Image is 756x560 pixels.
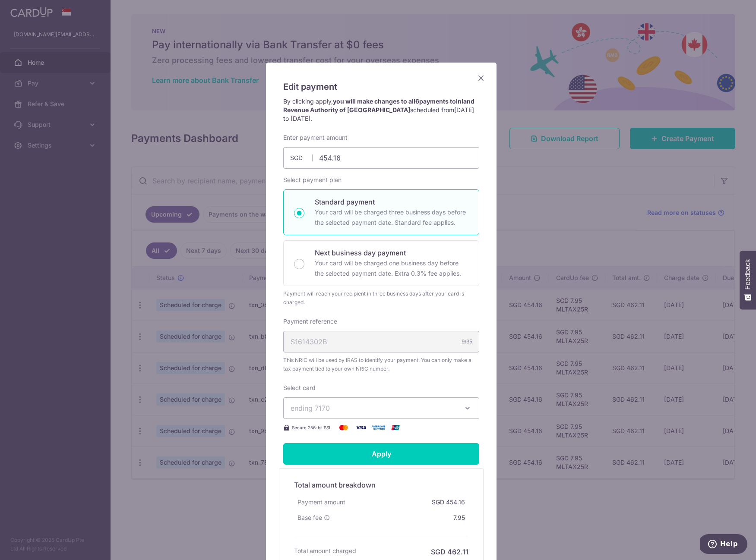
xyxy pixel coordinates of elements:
div: Payment amount [294,494,349,510]
img: American Express [370,422,387,433]
span: This NRIC will be used by IRAS to identify your payment. You can only make a tax payment tied to ... [283,356,479,373]
div: Payment will reach your recipient in three business days after your card is charged. [283,289,479,307]
p: By clicking apply, scheduled from . [283,97,479,123]
h6: SGD 462.11 [431,547,468,557]
div: 9/35 [462,337,472,346]
span: Feedback [744,259,752,289]
input: Apply [283,443,479,465]
p: Your card will be charged three business days before the selected payment date. Standard fee appl... [315,207,468,228]
span: Secure 256-bit SSL [292,424,332,431]
p: Standard payment [315,197,468,207]
input: 0.00 [283,147,479,169]
p: Your card will be charged one business day before the selected payment date. Extra 0.3% fee applies. [315,258,468,279]
button: Close [476,73,486,83]
h5: Edit payment [283,80,479,94]
span: 6 [415,98,419,105]
label: Select payment plan [283,176,342,184]
button: Feedback - Show survey [740,251,756,309]
p: Next business day payment [315,248,468,258]
h5: Total amount breakdown [294,480,468,490]
label: Enter payment amount [283,133,348,142]
img: Mastercard [335,422,352,433]
span: ending 7170 [291,404,330,412]
div: SGD 454.16 [428,494,468,510]
strong: you will make changes to all payments to [283,98,474,113]
span: SGD [290,154,313,162]
iframe: Opens a widget where you can find more information [700,534,747,556]
div: 7.95 [450,510,468,525]
img: Visa [352,422,370,433]
label: Payment reference [283,317,337,326]
button: ending 7170 [283,397,479,419]
span: Base fee [297,513,322,522]
h6: Total amount charged [294,547,356,555]
img: UnionPay [387,422,404,433]
label: Select card [283,384,316,392]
